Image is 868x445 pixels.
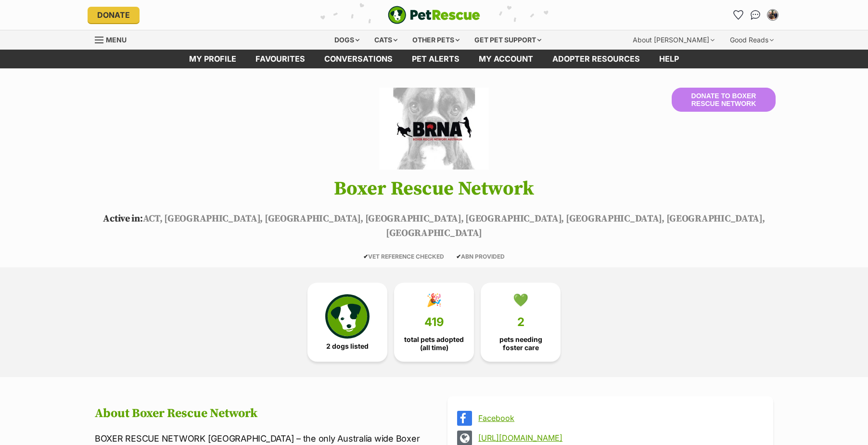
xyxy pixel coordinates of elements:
[402,50,469,68] a: Pet alerts
[406,30,466,50] div: Other pets
[315,50,402,68] a: conversations
[426,293,442,307] div: 🎉
[388,6,480,24] a: PetRescue
[478,414,760,422] a: Facebook
[179,50,246,68] a: My profile
[368,30,404,50] div: Cats
[730,7,780,23] ul: Account quick links
[246,50,315,68] a: Favourites
[768,10,778,20] img: Ross Haig profile pic
[394,283,474,362] a: 🎉 419 total pets adopted (all time)
[489,336,552,351] span: pets needing foster care
[478,433,760,442] a: [URL][DOMAIN_NAME]
[650,50,689,68] a: Help
[672,88,776,112] button: Donate to Boxer Rescue Network
[103,213,142,225] span: Active in:
[456,253,505,260] span: ABN PROVIDED
[388,6,480,24] img: logo-e224e6f780fb5917bec1dbf3a21bbac754714ae5b6737aabdf751b685950b380.svg
[517,315,524,329] span: 2
[402,336,466,351] span: total pets adopted (all time)
[748,7,763,23] a: Conversations
[456,253,461,260] icon: ✔
[326,342,369,350] span: 2 dogs listed
[307,283,387,362] a: 2 dogs listed
[328,30,366,50] div: Dogs
[765,7,780,23] button: My account
[363,253,444,260] span: VET REFERENCE CHECKED
[513,293,528,307] div: 💚
[95,406,421,421] h2: About Boxer Rescue Network
[469,50,543,68] a: My account
[325,294,370,339] img: petrescue-icon-eee76f85a60ef55c4a1927667547b313a7c0e82042636edf73dce9c88f694885.svg
[95,30,133,48] a: Menu
[88,7,140,23] a: Donate
[424,315,444,329] span: 419
[543,50,650,68] a: Adopter resources
[106,36,127,44] span: Menu
[751,10,761,20] img: chat-41dd97257d64d25036548639549fe6c8038ab92f7586957e7f3b1b290dea8141.svg
[80,178,788,199] h1: Boxer Rescue Network
[723,30,780,50] div: Good Reads
[468,30,548,50] div: Get pet support
[626,30,721,50] div: About [PERSON_NAME]
[80,212,788,241] p: ACT, [GEOGRAPHIC_DATA], [GEOGRAPHIC_DATA], [GEOGRAPHIC_DATA], [GEOGRAPHIC_DATA], [GEOGRAPHIC_DATA...
[481,283,561,362] a: 💚 2 pets needing foster care
[363,253,368,260] icon: ✔
[730,7,746,23] a: Favourites
[379,88,489,170] img: Boxer Rescue Network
